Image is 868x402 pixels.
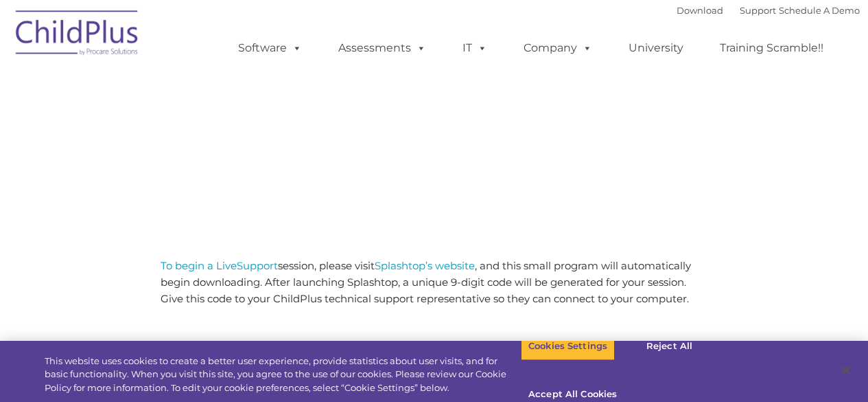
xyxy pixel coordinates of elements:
button: Close [831,355,861,386]
a: Software [224,34,316,62]
a: To begin a LiveSupport [161,259,278,272]
img: ChildPlus by Procare Solutions [9,1,146,69]
h3: When you have problems, we have answers. [161,216,707,234]
a: Assessments [325,34,440,62]
button: Reject All [626,332,712,361]
a: Schedule A Demo [779,5,860,16]
font: | [677,5,860,16]
a: Support [740,5,776,16]
a: University [615,34,697,62]
a: Splashtop’s website [375,259,475,272]
a: IT [449,34,501,62]
span: LiveSupport with SplashTop [19,99,532,141]
p: session, please visit , and this small program will automatically begin downloading. After launch... [161,258,707,307]
a: Connect with Support [366,331,502,364]
a: Company [510,34,606,62]
div: This website uses cookies to create a better user experience, provide statistics about user visit... [45,355,521,395]
a: Training Scramble!! [706,34,837,62]
a: Download [677,5,723,16]
button: Cookies Settings [521,332,615,361]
